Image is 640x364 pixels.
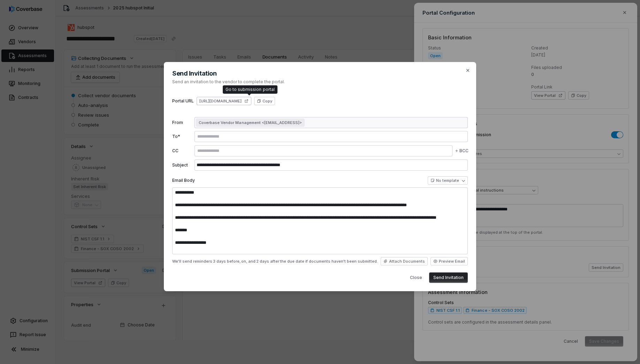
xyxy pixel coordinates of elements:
label: Subject [172,162,192,168]
span: the due date if documents haven't been submitted. [280,259,378,264]
label: Email Body [172,178,195,183]
p: Send an invitation to the vendor to complete the portal. [172,79,468,85]
span: 2 days after [256,259,279,264]
label: Portal URL [172,98,194,104]
div: Go to submission portal [226,87,275,92]
span: We'll send reminders [172,259,212,264]
span: on, and [241,259,256,264]
button: Attach Documents [381,257,428,265]
label: From [172,120,192,125]
span: 3 days before, [213,259,241,264]
span: Coverbase Vendor Management <[EMAIL_ADDRESS]> [199,120,302,125]
button: Send Invitation [429,272,468,283]
button: Copy [254,97,275,105]
button: BCC [453,143,470,159]
a: [URL][DOMAIN_NAME] [197,97,251,105]
button: Preview Email [431,257,468,265]
label: CC [172,148,192,154]
span: Attach Documents [389,259,425,264]
button: Close [406,272,426,283]
h2: Send Invitation [172,70,468,77]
